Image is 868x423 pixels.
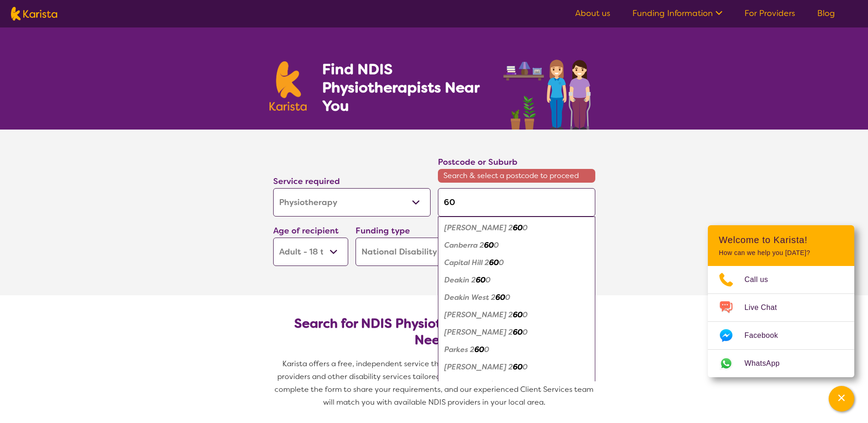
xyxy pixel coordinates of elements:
a: Blog [817,8,835,19]
em: Deakin West 2 [444,293,496,302]
em: 60 [484,240,494,250]
div: Deakin 2600 [442,271,591,289]
em: Parkes 2 [444,345,474,354]
em: 0 [484,345,489,354]
em: 0 [499,258,504,267]
label: Service required [273,176,340,187]
em: [PERSON_NAME] 2 [444,310,513,320]
em: Capital Hill 2 [444,258,489,267]
em: Canberra 2 [444,240,484,250]
span: Facebook [744,329,789,342]
em: 60 [513,327,523,337]
em: 60 [489,258,499,267]
label: Funding type [356,225,410,236]
em: 0 [485,275,491,285]
div: Russell 2600 [442,358,591,376]
em: 0 [499,380,504,389]
button: Channel Menu [829,386,854,412]
em: 60 [513,223,523,233]
em: Yarralumla 2 [444,380,489,389]
em: 0 [523,327,528,337]
img: physiotherapy [501,49,598,130]
a: Funding Information [632,8,722,19]
div: Capital Hill 2600 [442,254,591,271]
em: 60 [476,275,485,285]
h1: Find NDIS Physiotherapists Near You [322,60,491,115]
a: Web link opens in a new tab. [708,350,854,377]
input: Type [438,188,595,217]
img: Karista logo [270,61,307,111]
h2: Search for NDIS Physiotherapy by Location & Needs [280,315,588,348]
em: 0 [494,240,499,250]
span: Live Chat [744,301,788,315]
label: Postcode or Suburb [438,157,518,168]
em: [PERSON_NAME] 2 [444,223,513,233]
span: Call us [744,273,779,287]
em: 60 [489,380,499,389]
a: For Providers [744,8,795,19]
div: Deakin West 2600 [442,289,591,306]
em: Deakin 2 [444,275,476,285]
h2: Welcome to Karista! [719,234,843,245]
div: Channel Menu [708,225,854,377]
em: 0 [523,362,528,372]
em: 60 [474,345,484,354]
label: Age of recipient [273,225,339,236]
em: 0 [505,293,510,302]
em: 60 [496,293,505,302]
div: Yarralumla 2600 [442,376,591,393]
div: Parkes 2600 [442,341,591,358]
em: 60 [513,310,523,320]
img: Karista logo [11,7,57,21]
em: [PERSON_NAME] 2 [444,362,513,372]
a: About us [575,8,610,19]
span: Search & select a postcode to proceed [438,169,595,183]
em: 0 [523,223,528,233]
em: 60 [513,362,523,372]
em: 0 [523,310,528,320]
span: WhatsApp [744,357,791,370]
div: Harman 2600 [442,306,591,324]
div: Hmas Harman 2600 [442,324,591,341]
div: Canberra 2600 [442,237,591,254]
p: Karista offers a free, independent service that connects you with NDIS physiotherapy providers an... [270,358,599,409]
ul: Choose channel [708,266,854,377]
em: [PERSON_NAME] 2 [444,327,513,337]
p: How can we help you [DATE]? [719,249,843,257]
div: Barton 2600 [442,219,591,237]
